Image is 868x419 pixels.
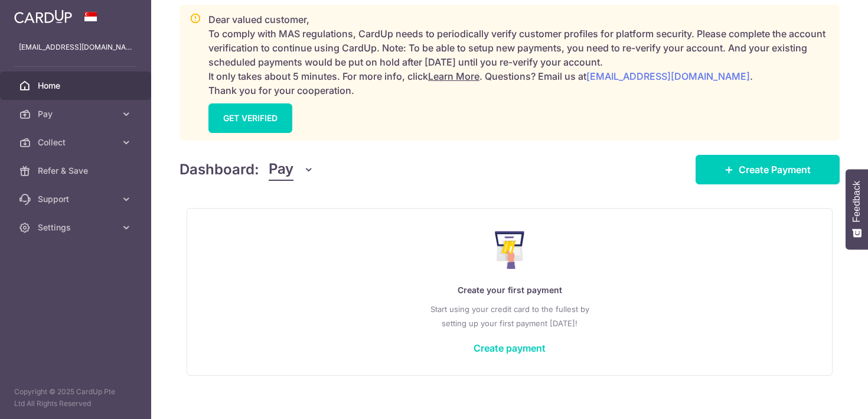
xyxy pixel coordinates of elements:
a: GET VERIFIED [208,103,292,133]
span: Collect [38,137,116,148]
p: Start using your credit card to the fullest by setting up your first payment [DATE]! [211,302,808,330]
span: Create Payment [739,163,811,177]
span: Feedback [851,181,862,222]
span: Refer & Save [38,165,116,177]
a: Create Payment [696,155,840,184]
p: Create your first payment [211,283,808,297]
span: Settings [38,222,116,233]
img: CardUp [14,9,72,24]
h4: Dashboard: [180,159,259,180]
img: Make Payment [495,231,525,269]
span: Pay [38,108,116,120]
button: Feedback - Show survey [846,169,868,249]
button: Pay [269,158,314,181]
a: [EMAIL_ADDRESS][DOMAIN_NAME] [586,70,750,82]
a: Learn More [428,70,479,82]
span: Help [27,8,51,19]
span: Pay [269,158,293,181]
span: Support [38,193,116,205]
p: [EMAIL_ADDRESS][DOMAIN_NAME] [19,41,132,53]
span: Home [38,80,116,92]
a: Create payment [474,342,546,354]
p: Dear valued customer, To comply with MAS regulations, CardUp needs to periodically verify custome... [208,12,830,98]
